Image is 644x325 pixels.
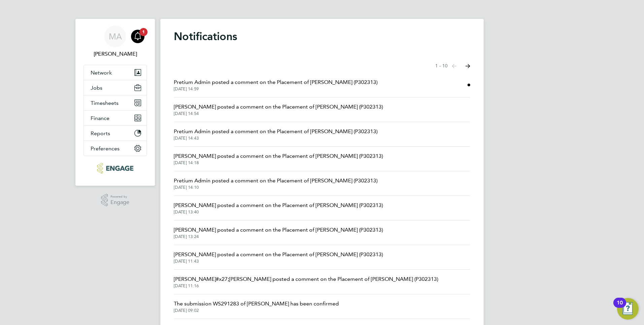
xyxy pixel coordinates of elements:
a: [PERSON_NAME]#x27;[PERSON_NAME] posted a comment on the Placement of [PERSON_NAME] (P302313)[DATE... [174,275,438,289]
span: Mahnaz Asgari Joorshari [84,50,147,58]
span: [DATE] 09:02 [174,308,339,313]
span: Reports [91,130,110,137]
span: [PERSON_NAME] posted a comment on the Placement of [PERSON_NAME] (P302313) [174,152,383,160]
a: [PERSON_NAME] posted a comment on the Placement of [PERSON_NAME] (P302313)[DATE] 14:18 [174,152,383,166]
a: Powered byEngage [101,194,130,207]
button: Timesheets [84,95,147,110]
span: MA [109,32,122,41]
a: Pretium Admin posted a comment on the Placement of [PERSON_NAME] (P302313)[DATE] 14:43 [174,127,378,141]
button: Preferences [84,141,147,156]
span: [DATE] 11:43 [174,259,383,264]
span: Engage [110,200,129,205]
button: Open Resource Center, 10 new notifications [617,298,639,320]
a: [PERSON_NAME] posted a comment on the Placement of [PERSON_NAME] (P302313)[DATE] 13:40 [174,201,383,215]
a: Go to home page [84,163,147,174]
button: Network [84,65,147,80]
a: Pretium Admin posted a comment on the Placement of [PERSON_NAME] (P302313)[DATE] 14:59 [174,78,378,92]
span: [PERSON_NAME] posted a comment on the Placement of [PERSON_NAME] (P302313) [174,250,383,259]
span: [DATE] 13:40 [174,209,383,215]
span: Preferences [91,145,120,152]
span: [DATE] 13:24 [174,234,383,239]
span: Timesheets [91,100,119,106]
a: The submission WS291283 of [PERSON_NAME] has been confirmed[DATE] 09:02 [174,300,339,313]
span: [DATE] 14:10 [174,185,378,190]
span: 1 - 10 [435,63,448,69]
nav: Main navigation [75,19,155,186]
span: [DATE] 14:54 [174,111,383,116]
a: [PERSON_NAME] posted a comment on the Placement of [PERSON_NAME] (P302313)[DATE] 14:54 [174,103,383,116]
span: [DATE] 11:16 [174,283,438,289]
span: [PERSON_NAME] posted a comment on the Placement of [PERSON_NAME] (P302313) [174,201,383,209]
span: 1 [139,28,148,36]
h1: Notifications [174,30,470,43]
a: [PERSON_NAME] posted a comment on the Placement of [PERSON_NAME] (P302313)[DATE] 11:43 [174,250,383,264]
span: [DATE] 14:59 [174,86,378,92]
span: [DATE] 14:43 [174,136,378,141]
span: Network [91,69,112,76]
span: [PERSON_NAME]#x27;[PERSON_NAME] posted a comment on the Placement of [PERSON_NAME] (P302313) [174,275,438,283]
span: Finance [91,115,109,121]
span: [DATE] 14:18 [174,160,383,166]
span: Pretium Admin posted a comment on the Placement of [PERSON_NAME] (P302313) [174,177,378,185]
button: Reports [84,126,147,141]
a: 1 [131,26,144,47]
span: [PERSON_NAME] posted a comment on the Placement of [PERSON_NAME] (P302313) [174,226,383,234]
nav: Select page of notifications list [435,59,470,73]
span: The submission WS291283 of [PERSON_NAME] has been confirmed [174,300,339,308]
span: [PERSON_NAME] posted a comment on the Placement of [PERSON_NAME] (P302313) [174,103,383,111]
a: MA[PERSON_NAME] [84,26,147,58]
span: Jobs [91,85,102,91]
a: [PERSON_NAME] posted a comment on the Placement of [PERSON_NAME] (P302313)[DATE] 13:24 [174,226,383,239]
a: Pretium Admin posted a comment on the Placement of [PERSON_NAME] (P302313)[DATE] 14:10 [174,177,378,190]
button: Finance [84,111,147,125]
span: Powered by [110,194,129,200]
span: Pretium Admin posted a comment on the Placement of [PERSON_NAME] (P302313) [174,78,378,86]
img: ncclondon-logo-retina.png [97,163,133,174]
span: Pretium Admin posted a comment on the Placement of [PERSON_NAME] (P302313) [174,127,378,136]
button: Jobs [84,80,147,95]
div: 10 [617,303,623,312]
